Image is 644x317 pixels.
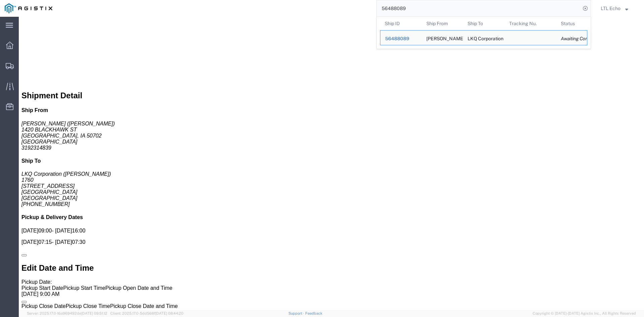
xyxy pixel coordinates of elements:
[155,311,183,315] span: [DATE] 08:44:20
[463,17,504,30] th: Ship To
[288,311,305,315] a: Support
[468,31,500,45] div: LKQ Corporation
[533,311,636,316] span: Copyright © [DATE]-[DATE] Agistix Inc., All Rights Reserved
[27,311,107,315] span: Server: 2025.17.0-16a969492de
[385,36,409,41] span: 56488089
[601,5,621,12] span: LTL Echo
[19,17,644,310] iframe: FS Legacy Container
[422,17,463,30] th: Ship From
[377,0,581,16] input: Search for shipment number, reference number
[385,35,417,42] div: 56488089
[5,3,52,13] img: logo
[380,17,422,30] th: Ship ID
[600,4,635,12] button: LTL Echo
[305,311,322,315] a: Feedback
[380,17,591,49] table: Search Results
[504,17,556,30] th: Tracking Nu.
[556,17,587,30] th: Status
[561,35,582,42] div: Awaiting Confirmation
[81,311,107,315] span: [DATE] 09:51:12
[426,31,459,45] div: PAULS SCRAP
[110,311,183,315] span: Client: 2025.17.0-5dd568f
